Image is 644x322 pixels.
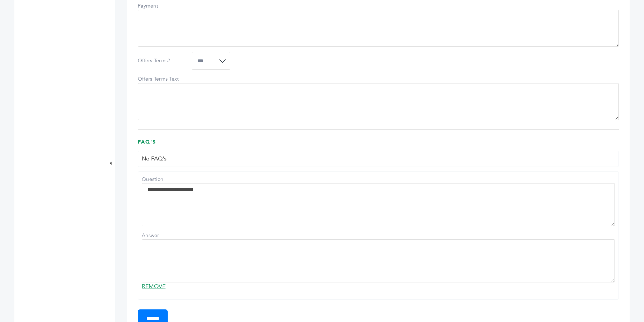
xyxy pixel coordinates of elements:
label: Offers Terms Text [138,76,188,83]
a: REMOVE [142,282,165,290]
label: Offers Terms? [138,57,188,64]
label: Answer [142,232,192,239]
h3: FAQ's [138,139,619,151]
span: No FAQ's [142,155,167,163]
label: Question [142,176,192,183]
label: Payment [138,3,188,10]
